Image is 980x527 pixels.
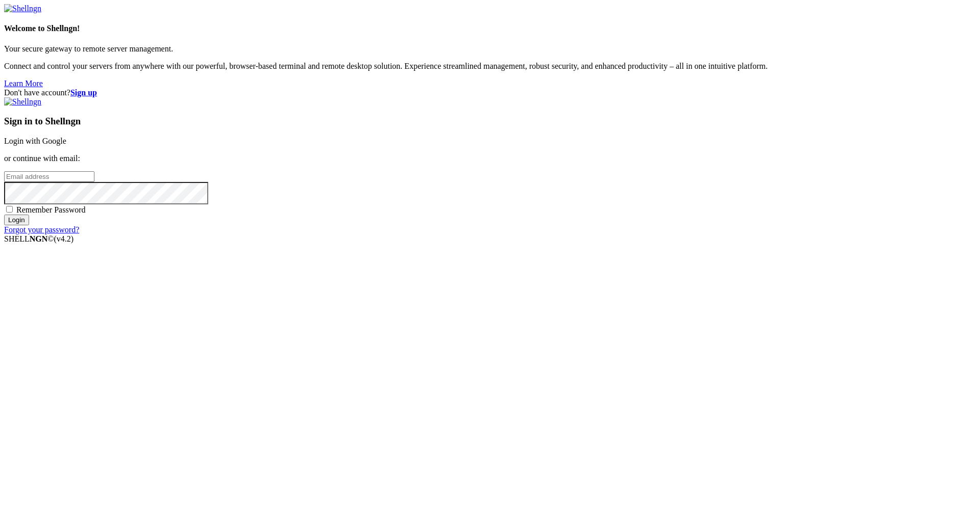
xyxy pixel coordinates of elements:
span: SHELL © [4,234,73,243]
h3: Sign in to Shellngn [4,116,976,127]
span: 4.2.0 [54,234,74,243]
img: Shellngn [4,97,41,107]
a: Sign up [70,88,97,97]
input: Email address [4,171,94,182]
b: NGN [30,234,48,243]
input: Login [4,215,29,225]
a: Login with Google [4,137,66,145]
p: Your secure gateway to remote server management. [4,44,976,54]
a: Forgot your password? [4,225,79,234]
input: Remember Password [6,206,13,213]
p: or continue with email: [4,154,976,163]
a: Learn More [4,79,43,88]
h4: Welcome to Shellngn! [4,24,976,33]
p: Connect and control your servers from anywhere with our powerful, browser-based terminal and remo... [4,62,976,71]
div: Don't have account? [4,88,976,97]
img: Shellngn [4,4,41,13]
span: Remember Password [16,205,86,214]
